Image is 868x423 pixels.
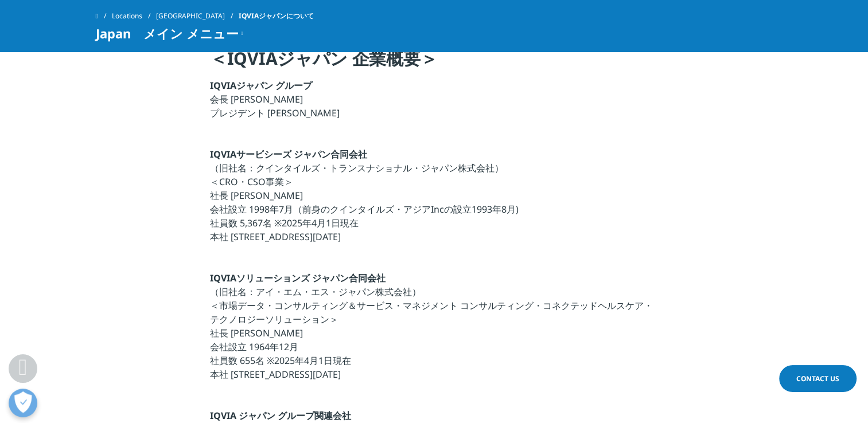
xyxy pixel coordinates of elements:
[112,6,156,26] a: Locations
[779,365,857,392] a: Contact Us
[210,79,312,92] strong: IQVIAジャパン グループ
[210,79,658,127] p: 会長 [PERSON_NAME] プレジデント [PERSON_NAME]
[210,409,351,422] strong: IQVIA ジャパン グループ関連会社
[210,148,367,160] strong: IQVIAサービシーズ ジャパン合同会社
[210,147,658,250] p: （旧社名：クインタイルズ・トランスナショナル・ジャパン株式会社） ＜CRO・CSO事業＞ 社長 [PERSON_NAME] 会社設立 1998年7月（前身のクインタイルズ・アジアIncの設立19...
[9,389,37,417] button: 優先設定センターを開く
[796,374,839,383] span: Contact Us
[210,47,658,79] h4: ＜IQVIAジャパン 企業概要＞
[210,271,658,388] p: （旧社名：アイ・エム・エス・ジャパン株式会社） ＜市場データ・コンサルティング＆サービス・マネジメント コンサルティング・コネクテッドヘルスケア・テクノロジーソリューション＞ 社長 [PERSO...
[156,6,239,26] a: [GEOGRAPHIC_DATA]
[239,6,314,26] span: IQVIAジャパンについて
[96,26,239,40] span: Japan メイン メニュー
[210,272,386,284] strong: IQVIAソリューションズ ジャパン合同会社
